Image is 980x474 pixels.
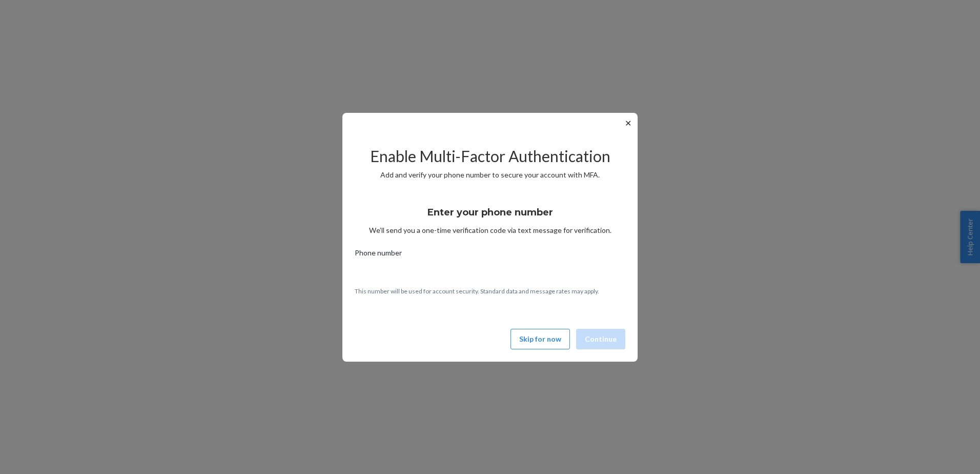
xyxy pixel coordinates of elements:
[355,148,625,165] h2: Enable Multi-Factor Authentication
[576,329,625,349] button: Continue
[511,329,570,349] button: Skip for now
[355,197,625,235] div: We’ll send you a one-time verification code via text message for verification.
[355,287,625,295] p: This number will be used for account security. Standard data and message rates may apply.
[355,248,402,262] span: Phone number
[623,117,634,129] button: ✕
[427,206,553,219] h3: Enter your phone number
[355,170,625,180] p: Add and verify your phone number to secure your account with MFA.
